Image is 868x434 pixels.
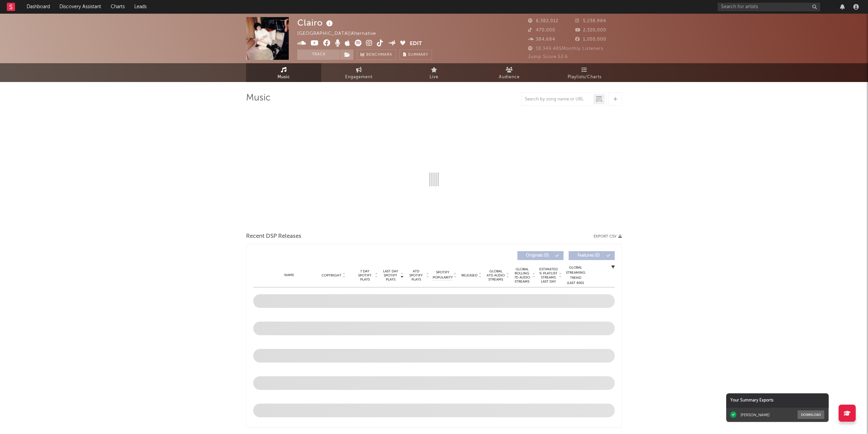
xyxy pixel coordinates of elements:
button: Features(0) [569,251,615,260]
span: Estimated % Playlist Streams Last Day [539,267,558,284]
span: 470,000 [528,28,555,32]
span: Summary [408,53,428,57]
button: Edit [410,40,422,48]
button: Export CSV [594,234,622,239]
span: Global ATD Audio Streams [486,269,505,282]
span: Benchmark [366,51,392,59]
div: [GEOGRAPHIC_DATA] | Alternative [297,30,384,38]
a: Engagement [321,63,396,82]
span: Live [430,73,438,81]
div: Name [267,273,312,278]
span: Engagement [345,73,372,81]
span: Copyright [322,273,341,277]
a: Playlists/Charts [547,63,622,82]
span: Spotify Popularity [433,270,453,280]
span: 6,382,012 [528,19,558,23]
span: Jump Score: 53.6 [528,55,568,59]
span: Last Day Spotify Plays [381,269,399,282]
span: Music [277,73,290,81]
input: Search by song name or URL [521,97,594,102]
a: Live [396,63,472,82]
span: 1,200,000 [575,37,606,42]
button: Download [798,410,824,419]
span: Audience [499,73,520,81]
a: Audience [472,63,547,82]
span: 2,320,000 [575,28,606,32]
span: Global Rolling 7D Audio Streams [513,267,531,284]
span: Recent DSP Releases [246,232,301,241]
span: 384,684 [528,37,555,42]
span: 18,349,485 Monthly Listeners [528,46,603,51]
div: Your Summary Exports [726,393,829,408]
span: Playlists/Charts [568,73,601,81]
span: ATD Spotify Plays [407,269,425,282]
span: Released [461,273,477,277]
input: Search for artists [718,3,820,11]
a: Benchmark [357,50,396,60]
span: Features ( 0 ) [573,254,605,258]
span: 7 Day Spotify Plays [356,269,374,282]
button: Originals(0) [517,251,564,260]
span: 5,238,984 [575,19,606,23]
a: Music [246,63,321,82]
span: Originals ( 0 ) [522,254,553,258]
button: Summary [399,50,432,60]
div: [PERSON_NAME] [741,412,770,417]
div: Clairo [297,17,335,28]
button: Track [297,50,340,60]
div: Global Streaming Trend (Last 60D) [565,265,586,286]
